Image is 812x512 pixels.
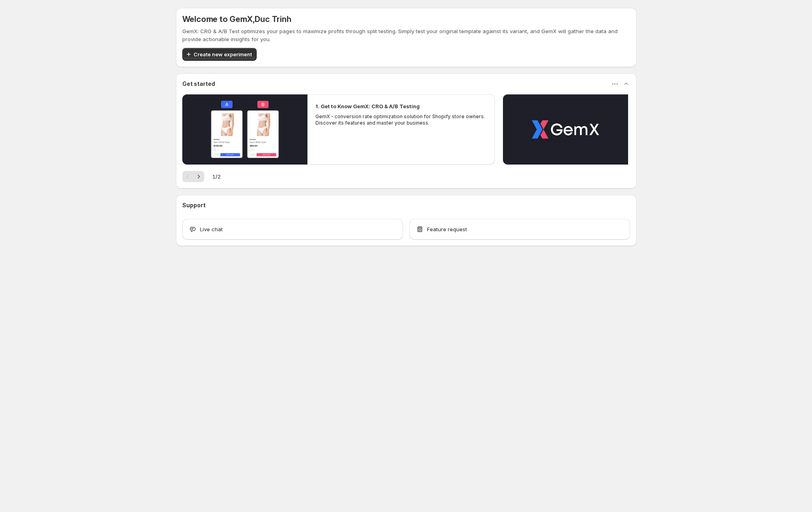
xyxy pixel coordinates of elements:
[194,50,252,58] span: Create new experiment
[200,225,223,233] span: Live chat
[212,173,221,181] span: 1 / 2
[253,14,291,24] span: , Duc Trinh
[182,201,205,209] h3: Support
[182,171,204,182] nav: Pagination
[182,80,215,88] h3: Get started
[182,14,291,24] h5: Welcome to GemX
[315,102,420,110] h2: 1. Get to Know GemX: CRO & A/B Testing
[503,94,628,165] button: Play video
[193,171,204,182] button: Next
[315,113,487,126] p: GemX - conversion rate optimization solution for Shopify store owners. Discover its features and ...
[182,27,630,43] p: GemX: CRO & A/B Test optimizes your pages to maximize profits through split testing. Simply test ...
[182,94,307,165] button: Play video
[182,48,257,61] button: Create new experiment
[427,225,467,233] span: Feature request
